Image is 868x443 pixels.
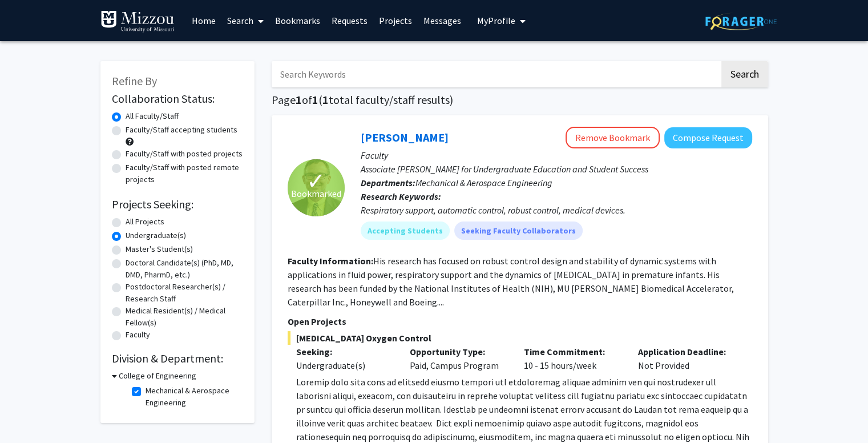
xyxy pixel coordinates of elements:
a: Home [186,1,221,41]
a: Bookmarks [269,1,326,41]
label: Faculty/Staff with posted remote projects [126,162,243,186]
span: [MEDICAL_DATA] Oxygen Control [288,331,752,345]
input: Search Keywords [272,61,720,87]
a: Requests [326,1,373,41]
div: Not Provided [629,345,744,372]
label: Faculty/Staff accepting students [126,124,237,136]
img: University of Missouri Logo [100,10,175,33]
span: 1 [312,92,318,107]
b: Departments: [361,177,415,188]
span: 1 [296,92,302,107]
label: Mechanical & Aerospace Engineering [146,385,240,409]
label: Faculty/Staff with posted projects [126,148,243,160]
label: Master's Student(s) [126,243,193,255]
div: 10 - 15 hours/week [515,345,629,372]
h2: Projects Seeking: [112,198,243,211]
a: Projects [373,1,418,41]
fg-read-more: His research has focused on robust control design and stability of dynamic systems with applicati... [288,255,734,308]
span: 1 [322,92,329,107]
h2: Division & Department: [112,352,243,365]
label: Faculty [126,329,150,341]
p: Associate [PERSON_NAME] for Undergraduate Education and Student Success [361,162,752,176]
h2: Collaboration Status: [112,92,243,106]
span: Refine By [112,74,157,88]
span: My Profile [477,15,515,26]
label: Undergraduate(s) [126,229,186,241]
label: All Faculty/Staff [126,110,179,122]
label: All Projects [126,216,164,228]
a: [PERSON_NAME] [361,130,449,144]
img: ForagerOne Logo [705,13,777,30]
label: Doctoral Candidate(s) (PhD, MD, DMD, PharmD, etc.) [126,257,243,281]
b: Faculty Information: [288,255,373,267]
div: Paid, Campus Program [401,345,515,372]
mat-chip: Accepting Students [361,221,450,240]
label: Medical Resident(s) / Medical Fellow(s) [126,305,243,329]
b: Research Keywords: [361,191,441,202]
label: Postdoctoral Researcher(s) / Research Staff [126,281,243,305]
div: Undergraduate(s) [296,359,393,372]
h1: Page of ( total faculty/staff results) [272,93,768,107]
button: Search [721,61,768,87]
span: Mechanical & Aerospace Engineering [415,177,552,188]
p: Faculty [361,148,752,162]
a: Search [221,1,269,41]
span: Bookmarked [291,187,341,200]
mat-chip: Seeking Faculty Collaborators [454,221,583,240]
a: Messages [418,1,467,41]
button: Compose Request to Roger Fales [664,127,752,148]
p: Application Deadline: [638,345,735,359]
p: Open Projects [288,315,752,328]
div: Respiratory support, automatic control, robust control, medical devices. [361,203,752,217]
iframe: Chat [9,392,49,434]
span: ✓ [306,175,326,187]
p: Seeking: [296,345,393,359]
h3: College of Engineering [119,370,196,382]
button: Remove Bookmark [566,127,660,148]
p: Opportunity Type: [410,345,507,359]
p: Time Commitment: [524,345,621,359]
